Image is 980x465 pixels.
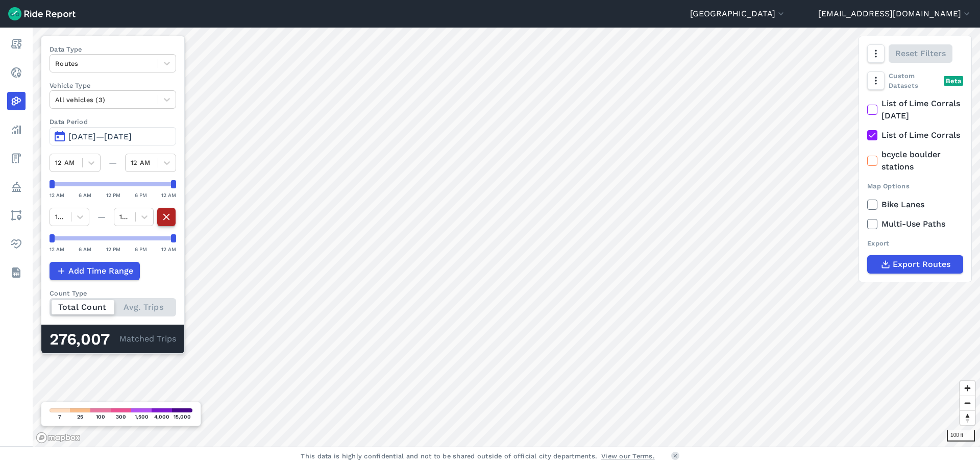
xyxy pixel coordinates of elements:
a: View our Terms. [601,451,655,461]
a: Datasets [7,263,26,282]
button: [EMAIL_ADDRESS][DOMAIN_NAME] [818,8,972,20]
div: 12 AM [50,190,64,200]
div: 12 AM [161,190,176,200]
div: 12 PM [106,244,120,254]
a: Realtime [7,63,26,82]
div: 12 AM [161,244,176,254]
label: Data Type [50,44,176,54]
button: Reset Filters [889,44,952,63]
div: — [89,211,114,223]
div: 12 AM [50,244,64,254]
label: Multi-Use Paths [867,218,963,230]
canvas: Map [33,28,980,447]
div: 6 AM [79,190,91,200]
a: Areas [7,206,26,225]
div: 6 AM [79,244,91,254]
button: Export Routes [867,255,963,274]
div: — [101,157,125,169]
a: Report [7,35,26,53]
a: Fees [7,149,26,167]
label: Data Period [50,117,176,127]
div: Matched Trips [41,325,184,353]
a: Mapbox logo [36,432,81,444]
a: Policy [7,178,26,196]
button: [GEOGRAPHIC_DATA] [690,8,786,20]
a: Heatmaps [7,92,26,110]
span: Reset Filters [895,47,946,60]
button: [DATE]—[DATE] [50,127,176,145]
a: Health [7,235,26,253]
button: Add Time Range [50,262,140,280]
button: Reset bearing to north [960,410,975,425]
div: Beta [944,76,963,86]
div: Count Type [50,288,176,298]
span: [DATE]—[DATE] [68,132,132,141]
button: Zoom out [960,396,975,410]
label: List of Lime Corrals [867,129,963,141]
div: 12 PM [106,190,120,200]
span: Export Routes [893,258,950,271]
img: Ride Report [8,7,76,20]
div: Custom Datasets [867,71,963,90]
label: bcycle boulder stations [867,149,963,173]
a: Analyze [7,120,26,139]
label: Vehicle Type [50,81,176,90]
div: Map Options [867,181,963,191]
div: 6 PM [135,244,147,254]
label: List of Lime Corrals [DATE] [867,97,963,122]
div: 100 ft [947,430,975,442]
label: Bike Lanes [867,199,963,211]
div: Export [867,238,963,248]
span: Add Time Range [68,265,133,277]
div: 276,007 [50,333,119,346]
div: 6 PM [135,190,147,200]
button: Zoom in [960,381,975,396]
